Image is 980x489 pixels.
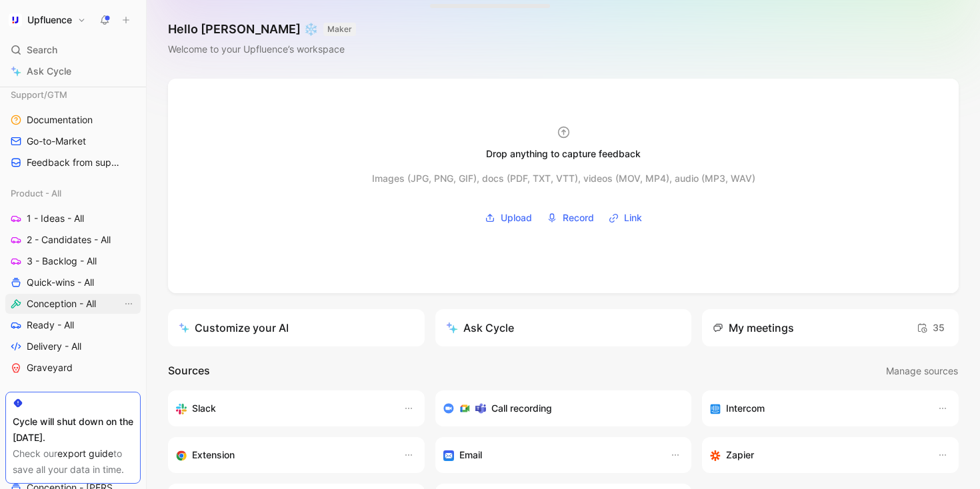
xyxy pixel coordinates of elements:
[27,297,96,310] span: Conception - All
[5,294,141,314] a: Conception - AllView actions
[501,210,532,226] span: Upload
[372,171,755,187] div: Images (JPG, PNG, GIF), docs (PDF, TXT, VTT), videos (MOV, MP4), audio (MP3, WAV)
[5,272,141,292] a: Quick-wins - All
[176,400,390,416] div: Sync your customers, send feedback and get updates in Slack
[624,210,642,226] span: Link
[710,400,924,416] div: Sync your customers, send feedback and get updates in Intercom
[27,14,72,26] h1: Upfluence
[168,309,425,346] a: Customize your AI
[168,21,356,37] h1: Hello [PERSON_NAME] ❄️
[446,320,514,336] div: Ask Cycle
[491,400,552,416] h3: Call recording
[5,40,141,60] div: Search
[192,400,216,416] h3: Slack
[27,135,86,148] span: Go-to-Market
[27,318,74,332] span: Ready - All
[5,358,141,378] a: Graveyard
[5,230,141,250] a: 2 - Candidates - All
[480,208,537,228] button: Upload
[27,156,123,169] span: Feedback from support
[168,362,210,380] h2: Sources
[443,400,673,416] div: Record & transcribe meetings from Zoom, Meet & Teams.
[885,362,959,380] button: Manage sources
[9,13,22,27] img: Upfluence
[459,447,482,463] h3: Email
[5,388,141,408] div: ⛵️[PERSON_NAME]
[486,146,641,162] div: Drop anything to capture feedback
[5,251,141,271] a: 3 - Backlog - All
[323,23,356,36] button: MAKER
[27,361,73,374] span: Graveyard
[542,208,599,228] button: Record
[57,448,113,459] a: export guide
[917,320,945,336] span: 35
[726,400,765,416] h3: Intercom
[13,446,133,478] div: Check our to save all your data in time.
[27,63,71,79] span: Ask Cycle
[5,131,141,151] a: Go-to-Market
[713,320,794,336] div: My meetings
[5,61,141,81] a: Ask Cycle
[604,208,647,228] button: Link
[913,317,948,338] button: 35
[5,209,141,229] a: 1 - Ideas - All
[5,183,141,378] div: Product - All1 - Ideas - All2 - Candidates - All3 - Backlog - AllQuick-wins - AllConception - All...
[122,297,135,310] button: View actions
[726,447,754,463] h3: Zapier
[27,113,93,127] span: Documentation
[27,233,111,246] span: 2 - Candidates - All
[179,320,289,336] div: Customize your AI
[5,183,141,203] div: Product - All
[5,336,141,356] a: Delivery - All
[176,447,390,463] div: Capture feedback from anywhere on the web
[5,11,89,29] button: UpfluenceUpfluence
[5,110,141,130] a: Documentation
[443,447,657,463] div: Forward emails to your feedback inbox
[435,309,692,346] button: Ask Cycle
[563,210,594,226] span: Record
[168,41,356,57] div: Welcome to your Upfluence’s workspace
[5,85,141,105] div: Support/GTM
[27,212,84,225] span: 1 - Ideas - All
[27,276,94,289] span: Quick-wins - All
[886,363,958,379] span: Manage sources
[27,254,97,268] span: 3 - Backlog - All
[11,88,67,101] span: Support/GTM
[5,315,141,335] a: Ready - All
[27,42,57,58] span: Search
[192,447,235,463] h3: Extension
[13,414,133,446] div: Cycle will shut down on the [DATE].
[11,187,61,200] span: Product - All
[710,447,924,463] div: Capture feedback from thousands of sources with Zapier (survey results, recordings, sheets, etc).
[27,340,81,353] span: Delivery - All
[5,153,141,173] a: Feedback from support
[5,85,141,173] div: Support/GTMDocumentationGo-to-MarketFeedback from support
